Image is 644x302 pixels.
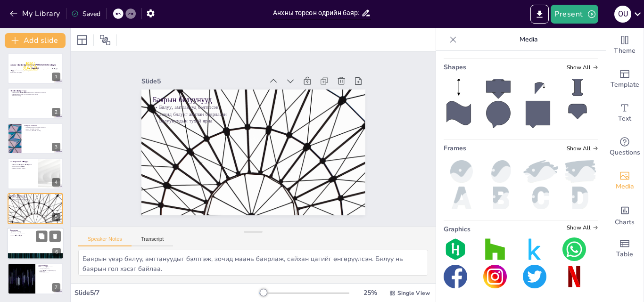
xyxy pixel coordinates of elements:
p: Баяр хөөртэй өдөр [10,235,61,237]
img: paint2.png [523,160,559,183]
div: 5 [52,213,60,221]
span: Charts [615,217,635,228]
p: Инээдтэй яриа хөөрөө [10,166,35,168]
p: Бялуунуудын тухай яриа [10,200,60,202]
button: O U [614,5,631,24]
div: 3 [52,143,60,151]
p: Хөгжилтэй мөчүүдийг өнгөрүүлсэн [10,164,35,166]
div: 4 [8,158,63,189]
p: Бялуу, амттанууд бэлтгэсэн [156,93,357,121]
input: Insert title [273,6,361,20]
div: 1 [8,53,63,84]
strong: Анхны төрсөн өдрийн баяр: [PERSON_NAME] мөчүүд [10,64,56,66]
div: Layout [74,33,90,48]
span: Template [611,80,639,90]
div: 7 [52,283,60,292]
span: Media [616,181,634,192]
button: Present [551,5,598,24]
span: Questions [610,147,640,158]
span: Position [99,34,111,46]
div: Change the overall theme [606,28,644,62]
div: Saved [71,9,100,18]
div: Add text boxes [606,96,644,130]
span: Single View [397,289,430,297]
p: Инээдтэй явдлууд [38,268,60,270]
p: Баярын [PERSON_NAME] [10,167,35,169]
p: Энэ танилцуулга нь миний анхны төрсөн өдрийн баярыг тэмдэглэх, баярлаж өнгөрүүлсэн мөчүүдийг хува... [10,68,60,72]
p: Бялуу, [PERSON_NAME] [24,128,60,130]
p: Зочид бялууг амтлан баярласан [155,100,356,128]
p: Баярын бэлтгэл [24,124,60,127]
img: paint.png [562,160,598,183]
img: graphic [444,237,467,261]
span: Shapes [444,63,466,72]
div: Slide 5 [148,65,270,87]
div: 2 [52,108,60,116]
img: graphic [523,265,546,288]
button: Speaker Notes [78,236,132,246]
p: Баярын бэлтгэлд олон хүн оролцсон [24,126,60,128]
p: Чимэглэл, [PERSON_NAME] [24,130,60,132]
div: 1 [52,73,60,81]
p: Миний анхны төрсөн өдөр 2025 оны 8-р сарын 6-нд тохиосон [10,91,60,93]
span: Theme [614,46,636,56]
div: 25 % [359,288,381,297]
img: c.png [523,187,559,209]
img: a.png [444,187,479,209]
img: graphic [483,265,507,288]
p: Зочид бялууг амтлан баярласан [10,198,60,200]
p: Аз жаргалтай мөчүүд [10,160,35,163]
button: Duplicate Slide [36,230,47,242]
button: Transcript [132,236,173,246]
div: 3 [8,123,63,154]
img: graphic [562,237,586,261]
button: Delete Slide [50,230,61,242]
div: 2 [8,88,63,119]
img: d.png [562,187,598,209]
div: 5 [8,193,63,224]
span: SALE [23,65,38,72]
div: Add charts and graphs [606,198,644,232]
img: graphic [444,265,467,288]
div: Add a table [606,232,644,266]
span: Graphics [444,225,471,234]
img: ball.png [444,160,479,183]
p: Найз нөхөд, гэр бүлийн дунд өнгөрүүлсэн цаг [38,270,60,273]
span: BIG [25,60,35,66]
div: O U [614,6,631,23]
div: 4 [52,178,60,187]
p: Төрсөн өдрийн баяр нь олон хүний хамт ирсэн [10,93,60,95]
div: 6 [52,248,61,256]
p: [PERSON_NAME] [10,231,61,233]
span: Show all [567,145,598,152]
p: Баярын бялуунууд [157,84,358,116]
p: Мартагдашгүй дурсамж [38,266,60,268]
p: Баярлалаа [10,229,61,232]
img: graphic [483,237,507,261]
p: Media [461,28,596,51]
p: Бялуунуудын тухай яриа [155,107,355,135]
p: Төрсөн өдөр: Түүх [10,89,60,92]
textarea: Баярын үеэр бялуу, амттануудыг бэлтгэж, зочид маань баярлаж, сайхан цагийг өнгөрүүлсэн. Бялуу нь ... [78,250,428,276]
span: Heading [32,67,39,70]
img: graphic [562,265,586,288]
p: Дурсамжууд [38,264,60,267]
img: graphic [523,237,546,261]
span: Text [618,114,631,124]
p: Generated with [URL] [10,72,60,73]
span: Table [616,249,633,260]
div: Get real-time input from your audience [606,130,644,164]
button: My Library [7,6,64,21]
div: 7 [8,263,63,294]
span: Frames [444,144,466,153]
img: b.png [483,187,519,209]
button: Export to PowerPoint [530,5,549,24]
p: Дэмжлэг, хайр, анхаарал [10,233,61,235]
span: Show all [567,224,598,231]
p: Бялуу, амттанууд бэлтгэсэн [10,196,60,198]
img: oval.png [483,160,519,183]
div: 6 [7,228,64,260]
div: Slide 5 / 7 [74,288,259,297]
div: Add images, graphics, shapes or video [606,164,644,198]
div: Add ready made slides [606,62,644,96]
